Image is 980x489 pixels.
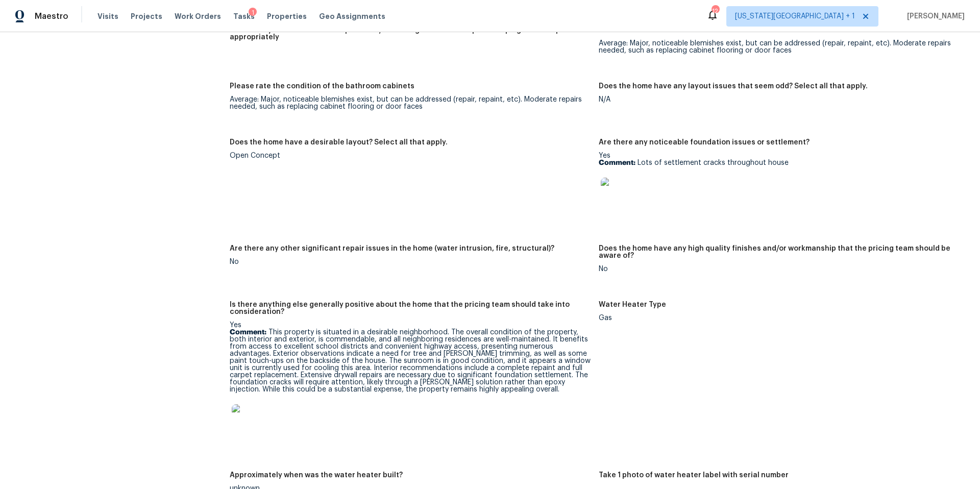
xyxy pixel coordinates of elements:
h5: Is there anything else generally positive about the home that the pricing team should take into c... [230,301,591,315]
span: [US_STATE][GEOGRAPHIC_DATA] + 1 [735,11,855,21]
h5: Does the home have any high quality finishes and/or workmanship that the pricing team should be a... [599,245,960,259]
div: Gas [599,314,960,322]
span: Tasks [233,13,255,20]
div: No [599,265,960,273]
div: N/A [599,96,960,103]
div: Yes [599,152,960,216]
span: Work Orders [175,11,221,21]
h5: Provide any other comments on paint and/or flooring that would help the scoping team scope approp... [230,27,591,41]
p: This property is situated in a desirable neighborhood. The overall condition of the property, bot... [230,329,591,393]
h5: Does the home have a desirable layout? Select all that apply. [230,139,448,146]
h5: Take 1 photo of water heater label with serial number [599,472,789,479]
span: [PERSON_NAME] [903,11,965,21]
span: Maestro [35,11,68,21]
h5: Water Heater Type [599,301,666,308]
div: 1 [249,8,257,18]
h5: Are there any noticeable foundation issues or settlement? [599,139,810,146]
div: No [230,258,591,265]
div: Average: Major, noticeable blemishes exist, but can be addressed (repair, repaint, etc). Moderate... [599,40,960,54]
h5: Are there any other significant repair issues in the home (water intrusion, fire, structural)? [230,245,554,252]
span: Visits [97,11,118,21]
div: Average: Major, noticeable blemishes exist, but can be addressed (repair, repaint, etc). Moderate... [230,96,591,110]
span: Properties [267,11,307,21]
div: Open Concept [230,152,591,159]
h5: Does the home have any layout issues that seem odd? Select all that apply. [599,83,868,90]
h5: Please rate the condition of the bathroom cabinets [230,83,414,90]
div: 12 [712,6,719,16]
b: Comment: [599,159,635,166]
h5: Approximately when was the water heater built? [230,472,403,479]
p: Lots of settlement cracks throughout house [599,159,960,166]
b: Comment: [230,329,266,336]
span: Projects [131,11,162,21]
span: Geo Assignments [319,11,385,21]
div: Yes [230,322,591,443]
